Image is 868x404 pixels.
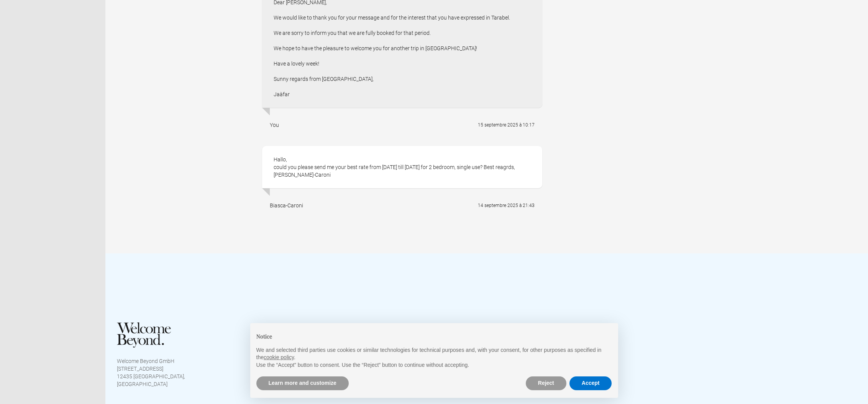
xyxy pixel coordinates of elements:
button: Reject [526,376,566,390]
div: Biasca-Caroni [270,202,303,209]
p: Use the “Accept” button to consent. Use the “Reject” button to continue without accepting. [256,361,612,369]
button: Accept [569,376,612,390]
h2: Notice [256,332,612,340]
div: Hallo, could you please send me your best rate from [DATE] till [DATE] for 2 bedroom, single use?... [262,146,542,188]
p: We and selected third parties use cookies or similar technologies for technical purposes and, wit... [256,347,612,361]
flynt-date-display: 15 septembre 2025 à 10:17 [478,122,535,128]
a: cookie policy - link opens in a new tab [264,354,294,360]
img: Welcome Beyond [117,322,171,348]
div: You [270,121,279,129]
flynt-date-display: 14 septembre 2025 à 21:43 [478,203,535,208]
p: Welcome Beyond GmbH [STREET_ADDRESS] 12435 [GEOGRAPHIC_DATA], [GEOGRAPHIC_DATA] [117,357,185,388]
button: Learn more and customize [256,376,349,390]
